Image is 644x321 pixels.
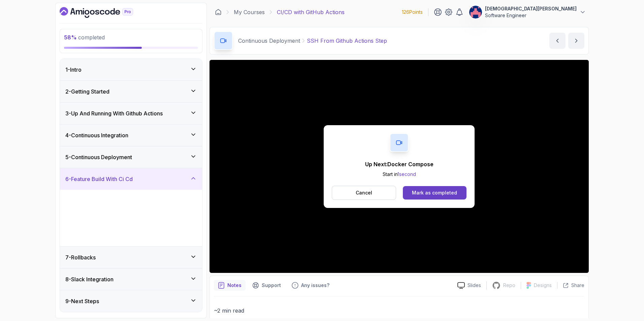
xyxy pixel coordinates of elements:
button: 4-Continuous Integration [60,124,202,146]
button: Mark as completed [403,186,466,200]
h3: 9 - Next Steps [65,297,99,305]
button: 8-Slack Integration [60,269,202,290]
button: 9-Next Steps [60,290,202,312]
p: Continuous Deployment [238,37,300,45]
button: 1-Intro [60,59,202,80]
button: 2-Getting Started [60,81,202,102]
h3: 3 - Up And Running With Github Actions [65,109,163,117]
h3: 4 - Continuous Integration [65,131,128,139]
button: Feedback button [288,280,333,291]
p: Repo [503,282,515,289]
p: Support [262,282,281,289]
button: Support button [248,280,285,291]
p: Up Next: Docker Compose [365,160,433,168]
p: Cancel [356,189,372,196]
p: Software Engineer [485,12,577,19]
p: Share [571,282,584,289]
iframe: 8 - SSH From Github Actions Setp [210,60,589,273]
p: Slides [468,282,481,289]
p: 126 Points [402,9,423,15]
h3: 8 - Slack Integration [65,275,114,283]
a: Slides [452,282,486,289]
a: My Courses [234,8,265,16]
button: 5-Continuous Deployment [60,146,202,168]
button: 3-Up And Running With Github Actions [60,103,202,124]
p: Start in [365,171,433,178]
button: Cancel [332,186,396,200]
button: previous content [549,33,566,49]
img: user profile image [469,6,482,19]
a: Dashboard [60,7,149,18]
p: SSH From Github Actions Step [307,37,387,45]
button: next content [568,33,584,49]
button: 7-Rollbacks [60,247,202,268]
p: Designs [534,282,552,289]
span: completed [64,34,105,41]
button: Share [557,282,584,289]
button: 6-Feature Build With Ci Cd [60,168,202,190]
p: CI/CD with GitHub Actions [277,8,345,16]
button: notes button [214,280,246,291]
p: [DEMOGRAPHIC_DATA][PERSON_NAME] [485,5,577,12]
button: user profile image[DEMOGRAPHIC_DATA][PERSON_NAME]Software Engineer [469,5,586,19]
p: Notes [227,282,241,289]
a: Dashboard [215,9,222,15]
p: Any issues? [301,282,329,289]
h3: 7 - Rollbacks [65,253,96,261]
h3: 1 - Intro [65,66,82,74]
span: 58 % [64,34,77,41]
h3: 6 - Feature Build With Ci Cd [65,175,133,183]
p: ~2 min read [214,306,584,315]
h3: 2 - Getting Started [65,87,109,96]
h3: 5 - Continuous Deployment [65,153,132,161]
div: Mark as completed [412,189,457,196]
span: 1 second [397,171,416,177]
